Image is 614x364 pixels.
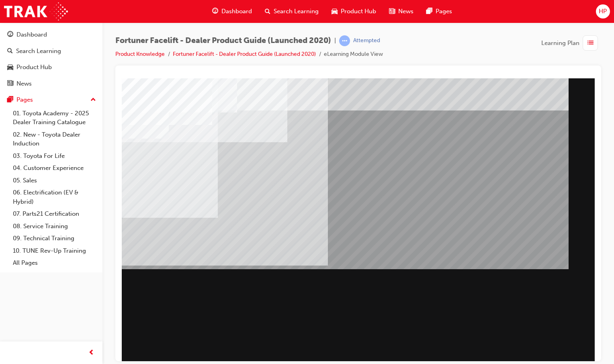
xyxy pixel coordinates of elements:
[221,7,252,16] span: Dashboard
[258,3,325,20] a: search-iconSearch Learning
[7,80,13,88] span: news-icon
[332,6,338,16] span: car-icon
[206,3,258,20] a: guage-iconDashboard
[88,348,94,358] span: prev-icon
[10,150,99,162] a: 03. Toyota For Life
[16,63,52,72] div: Product Hub
[7,48,13,55] span: search-icon
[426,6,432,16] span: pages-icon
[10,162,99,174] a: 04. Customer Experience
[115,36,331,45] span: Fortuner Facelift - Dealer Product Guide (Launched 2020)
[596,4,610,18] button: HP
[599,7,607,16] span: HP
[10,208,99,220] a: 07. Parts21 Certification
[3,60,99,75] a: Product Hub
[3,27,99,42] a: Dashboard
[7,64,13,71] span: car-icon
[10,174,99,187] a: 05. Sales
[398,7,413,16] span: News
[10,107,99,129] a: 01. Toyota Academy - 2025 Dealer Training Catalogue
[16,95,33,104] div: Pages
[541,39,579,48] span: Learning Plan
[10,245,99,257] a: 10. TUNE Rev-Up Training
[334,36,336,45] span: |
[3,44,99,59] a: Search Learning
[7,96,13,104] span: pages-icon
[341,7,376,16] span: Product Hub
[265,6,270,16] span: search-icon
[173,51,316,57] a: Fortuner Facelift - Dealer Product Guide (Launched 2020)
[16,30,47,39] div: Dashboard
[16,79,32,88] div: News
[324,50,383,59] li: eLearning Module View
[7,31,13,39] span: guage-icon
[541,35,601,51] button: Learning Plan
[115,51,165,57] a: Product Knowledge
[3,76,99,91] a: News
[4,2,68,20] img: Trak
[420,3,458,20] a: pages-iconPages
[212,6,218,16] span: guage-icon
[3,92,99,107] button: Pages
[16,47,61,56] div: Search Learning
[3,26,99,92] button: DashboardSearch LearningProduct HubNews
[10,257,99,269] a: All Pages
[325,3,383,20] a: car-iconProduct Hub
[10,129,99,150] a: 02. New - Toyota Dealer Induction
[587,38,594,48] span: list-icon
[90,95,96,105] span: up-icon
[436,7,452,16] span: Pages
[274,7,319,16] span: Search Learning
[339,35,350,46] span: learningRecordVerb_ATTEMPT-icon
[10,232,99,245] a: 09. Technical Training
[389,6,395,16] span: news-icon
[383,3,420,20] a: news-iconNews
[353,37,380,45] div: Attempted
[10,220,99,233] a: 08. Service Training
[10,186,99,208] a: 06. Electrification (EV & Hybrid)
